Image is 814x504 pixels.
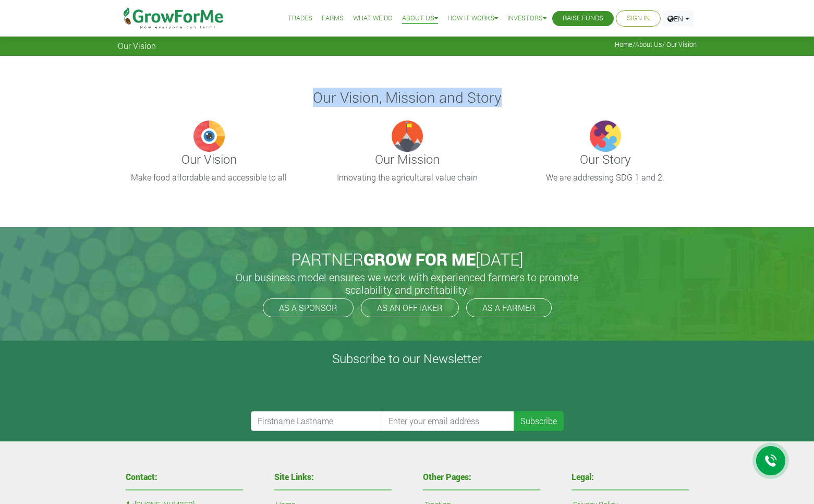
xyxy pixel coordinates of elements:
[193,121,225,152] img: growforme image
[13,351,801,366] h4: Subscribe to our Newsletter
[572,473,689,481] h4: Legal:
[353,13,393,24] a: What We Do
[118,152,300,167] h4: Our Vision
[516,171,695,184] p: We are addressing SDG 1 and 2.
[251,370,409,411] iframe: reCAPTCHA
[251,411,383,431] input: Firstname Lastname
[274,473,392,481] h4: Site Links:
[118,41,156,51] span: Our Vision
[382,411,514,431] input: Enter your email address
[316,152,499,167] h4: Our Mission
[466,298,552,317] a: AS A FARMER
[119,171,299,184] p: Make food affordable and accessible to all
[126,473,243,481] h4: Contact:
[119,89,695,106] h3: Our Vision, Mission and Story
[627,13,650,24] a: Sign In
[615,40,633,49] a: Home
[263,298,354,317] a: AS A SPONSOR
[507,13,546,24] a: Investors
[663,10,694,27] a: EN
[514,152,697,167] h4: Our Story
[318,171,497,184] p: Innovating the agricultural value chain
[635,40,662,49] a: About Us
[514,411,564,431] button: Subscribe
[392,121,423,152] img: growforme image
[563,13,603,24] a: Raise Funds
[225,271,590,296] h5: Our business model ensures we work with experienced farmers to promote scalability and profitabil...
[402,13,438,24] a: About Us
[322,13,344,24] a: Farms
[615,41,697,49] span: / / Our Vision
[122,249,692,269] h2: PARTNER [DATE]
[423,473,540,481] h4: Other Pages:
[447,13,498,24] a: How it Works
[288,13,312,24] a: Trades
[361,298,459,317] a: AS AN OFFTAKER
[363,248,476,270] span: GROW FOR ME
[590,121,621,152] img: growforme image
